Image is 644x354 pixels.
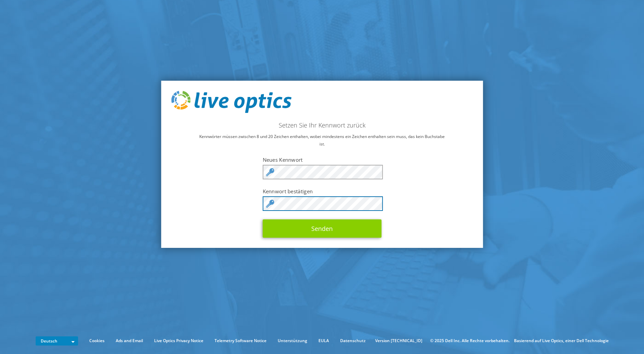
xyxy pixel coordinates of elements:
[263,156,382,163] label: Neues Kennwort
[111,337,148,345] a: Ads and Email
[209,337,272,345] a: Telemetry Software Notice
[149,337,208,345] a: Live Optics Privacy Notice
[171,91,291,113] img: live_optics_svg.svg
[273,337,312,345] a: Unterstützung
[372,337,426,345] li: Version [TECHNICAL_ID]
[171,121,473,129] h2: Setzen Sie Ihr Kennwort zurück
[84,337,110,345] a: Cookies
[335,337,371,345] a: Datenschutz
[514,337,609,345] li: Basierend auf Live Optics, einer Dell Technologie
[263,219,382,238] button: Senden
[313,337,334,345] a: EULA
[427,337,513,345] li: © 2025 Dell Inc. Alle Rechte vorbehalten.
[171,133,473,148] p: Kennwörter müssen zwischen 8 und 20 Zeichen enthalten, wobei mindestens ein Zeichen enthalten sei...
[263,188,382,195] label: Kennwort bestätigen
